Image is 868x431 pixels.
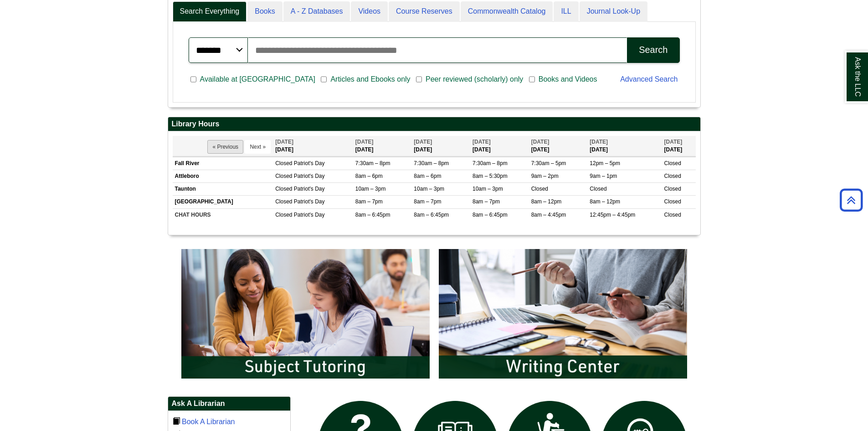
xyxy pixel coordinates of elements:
[531,139,550,145] span: [DATE]
[173,183,273,196] td: Taunton
[414,212,449,218] span: 8am – 6:45pm
[177,244,692,387] div: slideshow
[355,186,386,192] span: 10am – 3pm
[414,186,444,192] span: 10am – 3pm
[273,136,353,156] th: [DATE]
[473,173,508,179] span: 8am – 5:30pm
[414,139,432,145] span: [DATE]
[590,186,606,192] span: Closed
[590,173,617,179] span: 9am – 1pm
[275,139,293,145] span: [DATE]
[275,160,292,166] span: Closed
[531,198,562,205] span: 8am – 12pm
[664,186,681,192] span: Closed
[664,212,681,218] span: Closed
[182,418,235,426] a: Book A Librarian
[321,75,327,83] input: Articles and Ebooks only
[275,173,292,179] span: Closed
[587,136,662,156] th: [DATE]
[294,160,325,166] span: Patriot's Day
[275,186,292,192] span: Closed
[664,160,681,166] span: Closed
[620,75,678,83] a: Advanced Search
[414,173,441,179] span: 8am – 6pm
[353,136,412,156] th: [DATE]
[355,173,383,179] span: 8am – 6pm
[473,212,508,218] span: 8am – 6:45pm
[411,136,470,156] th: [DATE]
[422,74,527,85] span: Peer reviewed (scholarly) only
[177,244,434,383] img: Subject Tutoring Information
[580,1,647,22] a: Journal Look-Up
[531,173,559,179] span: 9am – 2pm
[355,139,374,145] span: [DATE]
[351,1,388,22] a: Videos
[590,198,620,205] span: 8am – 12pm
[554,1,578,22] a: ILL
[355,212,390,218] span: 8am – 6:45pm
[664,139,683,145] span: [DATE]
[173,157,273,170] td: Fall River
[535,74,601,85] span: Books and Videos
[355,160,390,166] span: 7:30am – 8pm
[173,196,273,208] td: [GEOGRAPHIC_DATA]
[414,198,441,205] span: 8am – 7pm
[627,37,679,63] button: Search
[294,186,325,192] span: Patriot's Day
[196,74,319,85] span: Available at [GEOGRAPHIC_DATA]
[173,170,273,183] td: Attleboro
[664,198,681,205] span: Closed
[434,244,692,383] img: Writing Center Information
[416,75,422,83] input: Peer reviewed (scholarly) only
[327,74,414,85] span: Articles and Ebooks only
[837,194,866,206] a: Back to Top
[590,212,635,218] span: 12:45pm – 4:45pm
[473,139,491,145] span: [DATE]
[529,75,535,83] input: Books and Videos
[531,212,566,218] span: 8am – 4:45pm
[414,160,449,166] span: 7:30am – 8pm
[173,1,247,22] a: Search Everything
[529,136,588,156] th: [DATE]
[245,140,271,154] button: Next »
[531,160,566,166] span: 7:30am – 5pm
[590,160,620,166] span: 12pm – 5pm
[283,1,350,22] a: A - Z Databases
[473,186,503,192] span: 10am – 3pm
[247,1,282,22] a: Books
[168,397,290,411] h2: Ask A Librarian
[355,198,383,205] span: 8am – 7pm
[389,1,460,22] a: Course Reserves
[531,186,548,192] span: Closed
[664,173,681,179] span: Closed
[190,75,196,83] input: Available at [GEOGRAPHIC_DATA]
[168,117,700,131] h2: Library Hours
[470,136,529,156] th: [DATE]
[275,212,292,218] span: Closed
[207,140,243,154] button: « Previous
[461,1,553,22] a: Commonwealth Catalog
[662,136,696,156] th: [DATE]
[173,208,273,221] td: CHAT HOURS
[294,198,325,205] span: Patriot's Day
[639,45,668,55] div: Search
[473,160,508,166] span: 7:30am – 8pm
[275,198,292,205] span: Closed
[590,139,608,145] span: [DATE]
[294,212,325,218] span: Patriot's Day
[473,198,500,205] span: 8am – 7pm
[294,173,325,179] span: Patriot's Day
